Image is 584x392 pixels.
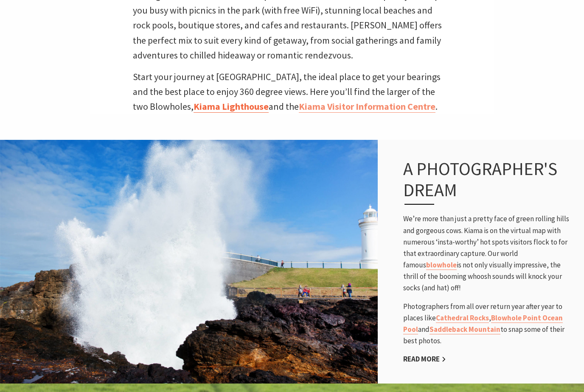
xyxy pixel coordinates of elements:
p: Photographers from all over return year after year to places like , and to snap some of their bes... [403,301,576,347]
a: Kiama Visitor Information Centre [299,100,435,113]
a: Kiama Lighthouse [194,100,269,113]
p: Start your journey at [GEOGRAPHIC_DATA], the ideal place to get your bearings and the best place ... [133,70,451,114]
a: Read More [403,354,446,364]
a: blowhole [426,260,457,270]
h3: A photographer's dream [403,158,559,205]
a: Cathedral Rocks [436,313,489,323]
a: Saddleback Mountain [430,325,500,334]
p: We’re more than just a pretty face of green rolling hills and gorgeous cows. Kiama is on the virt... [403,213,576,294]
